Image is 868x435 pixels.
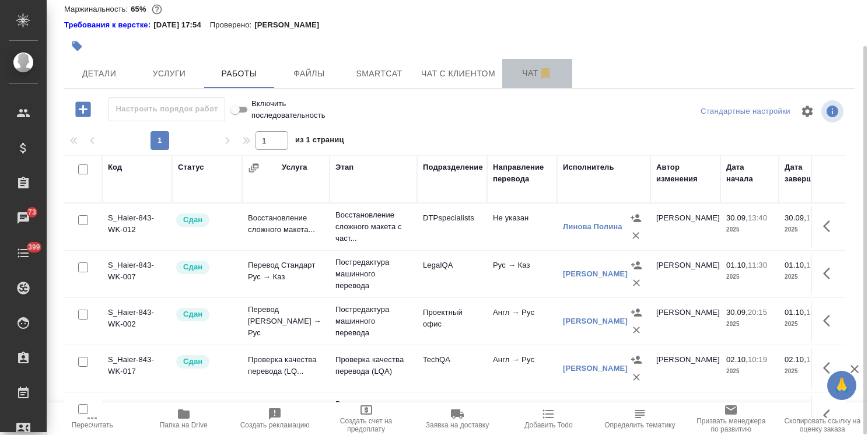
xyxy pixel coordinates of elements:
[806,261,825,269] p: 12:30
[784,417,861,433] span: Скопировать ссылку на оценку заказа
[793,97,821,125] span: Настроить таблицу
[242,254,330,294] td: Перевод Стандарт Рус → Каз
[138,402,229,435] button: Папка на Drive
[71,66,127,81] span: Детали
[563,364,628,373] a: [PERSON_NAME]
[594,402,685,435] button: Определить тематику
[3,204,44,233] a: 73
[748,355,767,364] p: 10:19
[487,348,557,389] td: Англ → Рус
[628,351,645,369] button: Назначить
[748,308,767,317] p: 20:15
[827,371,856,400] button: 🙏
[248,162,260,174] button: Сгруппировать
[563,162,614,173] div: Исполнитель
[64,19,153,31] a: Требования к верстке:
[563,269,628,278] a: [PERSON_NAME]
[102,301,172,342] td: S_Haier-843-WK-002
[64,5,131,13] p: Маржинальность:
[628,369,645,386] button: Удалить
[426,421,489,429] span: Заявка на доставку
[183,308,202,320] p: Сдан
[335,162,353,173] div: Этап
[650,348,720,389] td: [PERSON_NAME]
[320,402,411,435] button: Создать счет на предоплату
[487,254,557,294] td: Рус → Каз
[242,348,330,389] td: Проверка качества перевода (LQ...
[493,162,551,185] div: Направление перевода
[627,209,645,227] button: Назначить
[417,254,487,294] td: LegalQA
[821,100,846,122] span: Посмотреть информацию
[785,162,831,185] div: Дата завершения
[417,206,487,247] td: DTPspecialists
[254,19,328,31] p: [PERSON_NAME]
[748,213,767,222] p: 13:40
[726,271,773,283] p: 2025
[281,66,337,81] span: Файлы
[628,257,645,274] button: Назначить
[832,373,852,398] span: 🙏
[131,5,149,13] p: 65%
[785,366,831,377] p: 2025
[785,261,806,269] p: 01.10,
[149,2,164,17] button: 1299.82 RUB;
[67,97,99,121] button: Добавить работу
[806,355,825,364] p: 12:00
[509,66,565,80] span: Чат
[102,348,172,389] td: S_Haier-843-WK-017
[242,206,330,247] td: Восстановление сложного макета...
[160,421,208,429] span: Папка на Drive
[656,162,715,185] div: Автор изменения
[685,402,776,435] button: Призвать менеджера по развитию
[785,318,831,330] p: 2025
[412,402,503,435] button: Заявка на доставку
[726,355,748,364] p: 02.10,
[563,317,628,325] a: [PERSON_NAME]
[211,66,267,81] span: Работы
[726,213,748,222] p: 30.09,
[175,307,236,322] div: Менеджер проверил работу исполнителя, передает ее на следующий этап
[816,259,844,287] button: Здесь прячутся важные кнопки
[240,421,310,429] span: Создать рекламацию
[806,308,825,317] p: 11:00
[21,206,43,218] span: 73
[335,304,411,339] p: Постредактура машинного перевода
[295,133,344,150] span: из 1 страниц
[777,402,868,435] button: Скопировать ссылку на оценку заказа
[816,354,844,382] button: Здесь прячутся важные кнопки
[692,417,769,433] span: Призвать менеджера по развитию
[726,162,773,185] div: Дата начала
[102,206,172,247] td: S_Haier-843-WK-012
[785,271,831,283] p: 2025
[282,162,307,173] div: Услуга
[417,348,487,389] td: TechQA
[229,402,320,435] button: Создать рекламацию
[785,355,806,364] p: 02.10,
[650,254,720,294] td: [PERSON_NAME]
[3,238,44,268] a: 399
[487,301,557,342] td: Англ → Рус
[108,162,122,173] div: Код
[417,301,487,342] td: Проектный офис
[335,257,411,292] p: Постредактура машинного перевода
[726,261,748,269] p: 01.10,
[183,356,202,367] p: Сдан
[785,213,806,222] p: 30.09,
[335,398,411,433] p: Верстка макета средней сложности ([GEOGRAPHIC_DATA]...
[175,401,236,417] div: Исполнитель выполняет работу
[785,224,831,236] p: 2025
[141,66,197,81] span: Услуги
[650,301,720,342] td: [PERSON_NAME]
[806,213,825,222] p: 17:00
[251,98,325,121] span: Включить последовательность
[487,206,557,247] td: Не указан
[726,366,773,377] p: 2025
[242,298,330,345] td: Перевод [PERSON_NAME] → Рус
[627,398,645,416] button: Назначить
[153,19,210,31] p: [DATE] 17:54
[335,209,411,244] p: Восстановление сложного макета с част...
[538,66,552,80] svg: Отписаться
[563,222,622,231] a: Линова Полина
[351,66,407,81] span: Smartcat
